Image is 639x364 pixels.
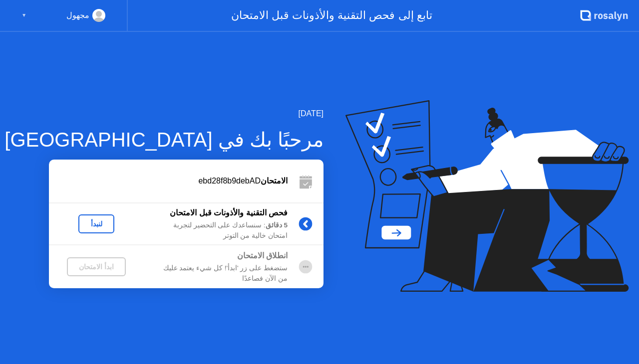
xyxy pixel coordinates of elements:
div: لنبدأ [82,220,110,228]
div: ebd28f8b9debAD [49,175,288,187]
div: ابدأ الامتحان [71,263,122,271]
div: مجهول [66,9,89,22]
button: ابدأ الامتحان [67,257,126,276]
div: [DATE] [4,108,323,120]
div: : سنساعدك على التحضير لتجربة امتحان خالية من التوتر [144,220,288,241]
div: ستضغط على زر 'ابدأ'! كل شيء يعتمد عليك من الآن فصاعدًا [144,263,288,284]
b: 5 دقائق [266,221,288,229]
b: فحص التقنية والأذونات قبل الامتحان [170,208,288,217]
b: انطلاق الامتحان [237,251,288,260]
div: مرحبًا بك في [GEOGRAPHIC_DATA] [4,125,323,155]
button: لنبدأ [78,214,114,233]
b: الامتحان [261,177,288,185]
div: ▼ [21,9,26,22]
